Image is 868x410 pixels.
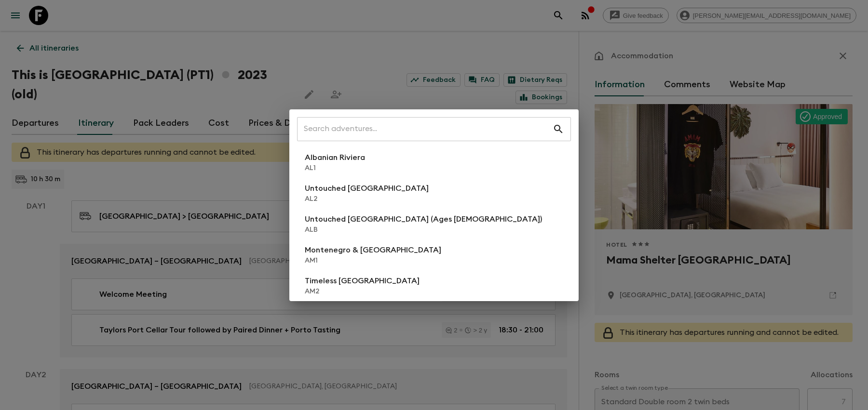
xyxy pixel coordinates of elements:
[305,213,542,225] p: Untouched [GEOGRAPHIC_DATA] (Ages [DEMOGRAPHIC_DATA])
[305,256,441,265] p: AM1
[305,244,441,256] p: Montenegro & [GEOGRAPHIC_DATA]
[305,163,365,173] p: AL1
[297,116,553,143] input: Search adventures...
[305,287,420,296] p: AM2
[305,152,365,163] p: Albanian Riviera
[305,194,429,204] p: AL2
[305,275,420,287] p: Timeless [GEOGRAPHIC_DATA]
[305,183,429,194] p: Untouched [GEOGRAPHIC_DATA]
[305,225,542,235] p: ALB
